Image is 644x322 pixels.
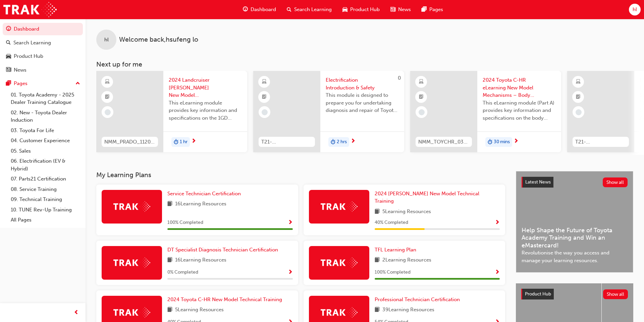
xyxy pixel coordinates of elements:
span: 1 hr [180,138,187,146]
a: Dashboard [3,23,83,35]
button: Pages [3,77,83,90]
span: car-icon [6,53,11,59]
span: book-icon [375,306,380,314]
span: Pages [429,6,443,13]
a: DT Specialist Diagnosis Technician Certification [167,246,281,254]
span: learningResourceType_ELEARNING-icon [419,78,424,86]
iframe: Intercom live chat [621,299,637,315]
a: News [3,64,83,76]
span: duration-icon [174,138,178,147]
span: learningResourceType_ELEARNING-icon [105,78,110,86]
span: booktick-icon [105,93,110,102]
span: pages-icon [422,5,427,14]
span: booktick-icon [419,93,424,102]
span: Product Hub [525,291,551,297]
span: 40 % Completed [375,219,408,227]
span: This eLearning module provides key information and specifications on the 1GD Diesel engine and it... [169,99,242,122]
button: Show Progress [288,218,293,227]
span: Dashboard [251,6,276,13]
span: Professional Technician Certification [375,296,460,303]
span: 5 Learning Resources [382,208,431,216]
img: Trak [321,201,358,212]
span: 100 % Completed [167,219,203,227]
span: NMM_TOYCHR_032024_MODULE_3 [418,138,469,146]
span: Show Progress [495,220,500,226]
a: 06. Electrification (EV & Hybrid) [8,156,83,174]
div: News [14,66,26,74]
span: T21-FOD_HVIS_PREREQ [261,138,312,146]
span: Welcome back , hsufeng lo [119,36,198,44]
span: 0 % Completed [167,269,198,276]
a: TFL Learning Plan [375,246,419,254]
span: learningResourceType_ELEARNING-icon [262,78,267,86]
span: learningRecordVerb_NONE-icon [105,109,111,115]
div: Pages [14,80,28,87]
a: 07. Parts21 Certification [8,174,83,184]
span: up-icon [75,79,80,88]
button: Show Progress [495,268,500,277]
span: 2024 Toyota C-HR New Model Technical Training [167,296,282,303]
span: next-icon [351,138,356,145]
span: next-icon [514,138,519,145]
span: Show Progress [288,220,293,226]
span: 5 Learning Resources [175,306,224,314]
span: guage-icon [6,26,11,32]
a: Product HubShow all [521,289,628,299]
span: Revolutionise the way you access and manage your learning resources. [522,249,628,264]
a: Search Learning [3,37,83,49]
img: Trak [321,257,358,268]
a: NMM_PRADO_112024_MODULE_32024 Landcruiser [PERSON_NAME] New Model Mechanisms - Engine 3This eLear... [96,71,247,152]
span: NMM_PRADO_112024_MODULE_3 [104,138,155,146]
span: TFL Learning Plan [375,247,416,253]
a: 08. Service Training [8,184,83,195]
button: Show Progress [288,268,293,277]
span: Help Shape the Future of Toyota Academy Training and Win an eMastercard! [522,227,628,249]
img: Trak [3,2,57,17]
a: NMM_TOYCHR_032024_MODULE_32024 Toyota C-HR eLearning New Model Mechanisms – Body Electrical – Par... [410,71,561,152]
button: DashboardSearch LearningProduct HubNews [3,22,83,77]
span: T21-PTHV_HYBRID_PRE_EXAM [575,138,626,146]
span: News [398,6,411,13]
span: 2024 [PERSON_NAME] New Model Technical Training [375,191,479,204]
a: 01. Toyota Academy - 2025 Dealer Training Catalogue [8,90,83,108]
span: booktick-icon [576,93,581,102]
a: pages-iconPages [416,3,448,16]
span: Search Learning [294,6,332,13]
button: Show Progress [495,218,500,227]
span: prev-icon [74,309,79,317]
h3: My Learning Plans [96,171,505,179]
a: 09. Technical Training [8,194,83,205]
span: book-icon [167,200,172,208]
span: 0 [398,75,401,81]
img: Trak [321,307,358,318]
a: 2024 Toyota C-HR New Model Technical Training [167,296,285,304]
img: Trak [113,201,150,212]
span: hl [633,6,637,13]
span: 2024 Toyota C-HR eLearning New Model Mechanisms – Body Electrical – Part A (Module 3) [483,76,556,99]
a: All Pages [8,215,83,225]
span: next-icon [191,138,196,145]
span: learningRecordVerb_NONE-icon [576,109,582,115]
span: Show Progress [288,270,293,276]
a: 2024 [PERSON_NAME] New Model Technical Training [375,190,500,205]
span: booktick-icon [262,93,267,102]
a: 02. New - Toyota Dealer Induction [8,108,83,125]
span: Electrification Introduction & Safety [326,76,399,91]
a: news-iconNews [385,3,416,16]
img: Trak [113,257,150,268]
a: Latest NewsShow allHelp Shape the Future of Toyota Academy Training and Win an eMastercard!Revolu... [516,171,633,273]
a: 05. Sales [8,146,83,156]
span: 30 mins [494,138,510,146]
span: book-icon [375,256,380,265]
button: Show all [603,289,628,299]
h3: Next up for me [86,61,644,68]
span: 2 hrs [337,138,347,146]
span: learningRecordVerb_NONE-icon [262,109,268,115]
a: 04. Customer Experience [8,135,83,146]
a: search-iconSearch Learning [281,3,337,16]
span: car-icon [342,5,347,14]
span: duration-icon [488,138,492,147]
span: 16 Learning Resources [175,256,226,265]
